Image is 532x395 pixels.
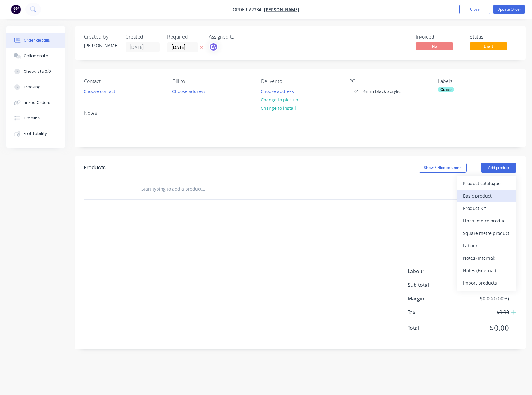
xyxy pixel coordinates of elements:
[470,34,516,40] div: Status
[463,253,511,263] div: Notes (Internal)
[24,53,48,59] div: Collaborate
[24,131,47,137] div: Profitability
[463,241,511,250] div: Labour
[233,7,264,12] span: Order #2334 -
[349,87,406,96] div: 01 - 6mm black acrylic
[463,322,509,333] span: $0.00
[257,87,297,95] button: Choose address
[11,5,21,14] img: Factory
[463,191,511,200] div: Basic product
[408,281,463,289] span: Sub total
[172,78,251,84] div: Bill to
[463,179,511,188] div: Product catalogue
[257,104,299,112] button: Change to install
[470,42,507,50] span: Draft
[6,64,65,79] button: Checklists 0/0
[459,5,490,14] button: Close
[463,266,511,275] div: Notes (External)
[408,295,463,302] span: Margin
[126,34,160,40] div: Created
[408,324,463,332] span: Total
[6,79,65,95] button: Tracking
[24,115,40,121] div: Timeline
[24,84,41,90] div: Tracking
[264,7,299,12] a: [PERSON_NAME]
[141,183,265,195] input: Start typing to add a product...
[167,34,201,40] div: Required
[463,295,509,302] span: $0.00 ( 0.00 %)
[209,42,218,52] button: EA
[463,278,511,287] div: Import products
[84,164,106,171] div: Products
[463,216,511,225] div: Lineal metre product
[24,69,51,74] div: Checklists 0/0
[84,110,516,116] div: Notes
[481,163,516,173] button: Add product
[6,110,65,126] button: Timeline
[24,38,50,43] div: Order details
[84,34,118,40] div: Created by
[80,87,119,95] button: Choose contact
[6,95,65,110] button: Linked Orders
[209,34,271,40] div: Assigned to
[6,48,65,64] button: Collaborate
[463,204,511,213] div: Product Kit
[416,34,462,40] div: Invoiced
[24,100,50,105] div: Linked Orders
[408,309,463,316] span: Tax
[257,95,301,104] button: Change to pick up
[416,42,453,50] span: No
[6,126,65,142] button: Profitability
[438,78,516,84] div: Labels
[84,78,163,84] div: Contact
[84,42,118,49] div: [PERSON_NAME]
[438,87,454,92] div: Quote
[349,78,428,84] div: PO
[419,163,467,173] button: Show / Hide columns
[493,5,525,14] button: Update Order
[261,78,340,84] div: Deliver to
[463,309,509,316] span: $0.00
[169,87,209,95] button: Choose address
[408,267,463,275] span: Labour
[463,229,511,238] div: Square metre product
[6,33,65,48] button: Order details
